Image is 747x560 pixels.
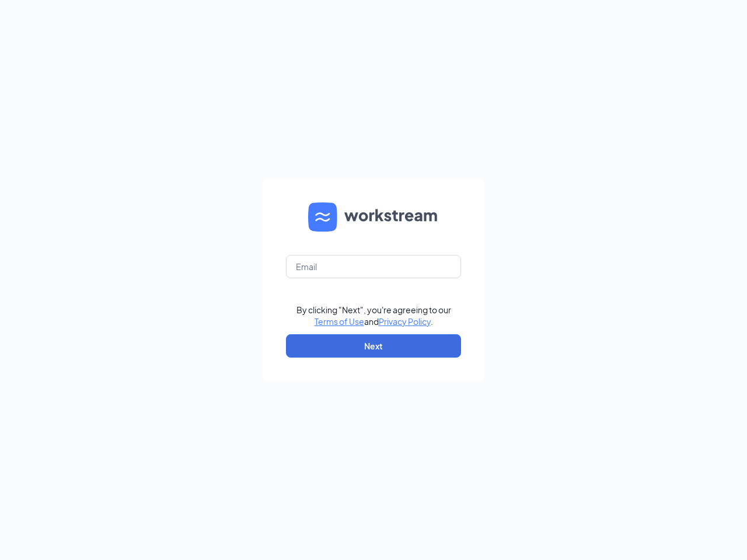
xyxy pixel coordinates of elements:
a: Privacy Policy [379,316,431,327]
a: Terms of Use [315,316,364,327]
img: WS logo and Workstream text [308,202,439,232]
input: Email [286,255,461,278]
div: By clicking "Next", you're agreeing to our and . [296,304,451,327]
button: Next [286,334,461,358]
